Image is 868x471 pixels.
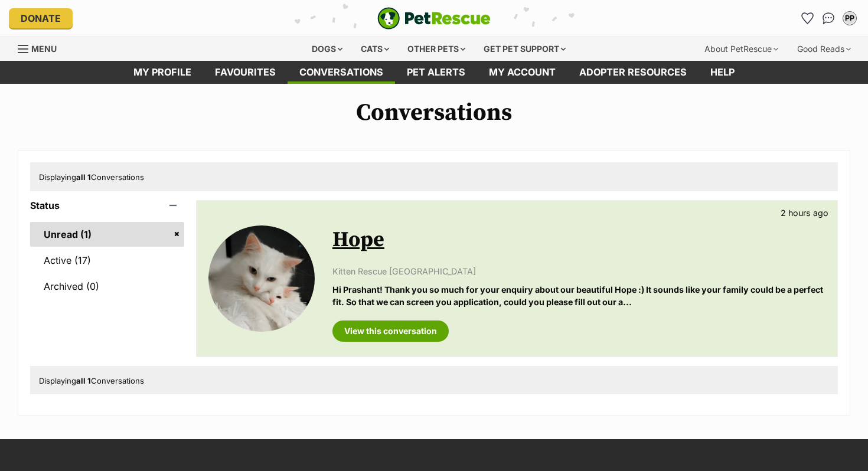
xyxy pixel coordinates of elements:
[819,9,838,28] a: Conversations
[288,61,395,84] a: conversations
[30,222,184,247] a: Unread (1)
[76,376,91,385] strong: all 1
[798,9,817,28] a: Favourites
[332,227,384,253] a: Hope
[353,37,397,61] div: Cats
[332,283,825,309] p: Hi Prashant! Thank you so much for your enquiry about our beautiful Hope :) It sounds like your f...
[304,37,351,61] div: Dogs
[332,320,449,342] a: View this conversation
[475,37,574,61] div: Get pet support
[696,37,787,61] div: About PetRescue
[395,61,477,84] a: Pet alerts
[208,225,315,332] img: Hope
[798,9,859,28] ul: Account quick links
[203,61,288,84] a: Favourites
[567,61,699,84] a: Adopter resources
[9,8,73,28] a: Donate
[399,37,474,61] div: Other pets
[30,248,184,273] a: Active (17)
[477,61,567,84] a: My account
[699,61,746,84] a: Help
[39,376,144,385] span: Displaying Conversations
[781,207,828,219] p: 2 hours ago
[31,44,57,54] span: Menu
[76,172,91,182] strong: all 1
[789,37,859,61] div: Good Reads
[377,7,491,30] img: logo-e224e6f780fb5917bec1dbf3a21bbac754714ae5b6737aabdf751b685950b380.svg
[122,61,203,84] a: My profile
[332,265,825,277] p: Kitten Rescue [GEOGRAPHIC_DATA]
[30,274,184,299] a: Archived (0)
[840,9,859,28] button: My account
[844,12,856,24] div: PP
[377,7,491,30] a: PetRescue
[823,12,835,24] img: chat-41dd97257d64d25036548639549fe6c8038ab92f7586957e7f3b1b290dea8141.svg
[30,200,184,211] header: Status
[39,172,144,182] span: Displaying Conversations
[18,37,65,58] a: Menu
